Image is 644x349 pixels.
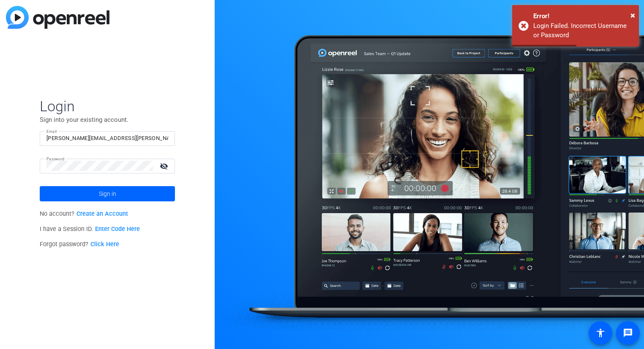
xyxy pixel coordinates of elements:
a: Click Here [90,241,119,248]
mat-icon: message [623,328,633,338]
button: Close [630,9,635,22]
span: I have a Session ID. [40,225,140,233]
button: Sign in [40,186,175,201]
a: Create an Account [76,210,128,217]
span: No account? [40,210,128,217]
mat-label: Email [46,129,57,134]
span: Forgot password? [40,241,119,248]
span: Login [40,97,175,115]
mat-label: Password [46,157,65,161]
div: Login Failed. Incorrect Username or Password [533,21,633,40]
mat-icon: visibility_off [155,160,175,172]
img: blue-gradient.svg [6,6,109,29]
div: Error! [533,11,633,21]
span: Sign in [99,183,116,204]
p: Sign into your existing account. [40,115,175,124]
input: Enter Email Address [46,133,168,143]
a: Enter Code Here [95,225,140,233]
mat-icon: accessibility [595,328,606,338]
span: × [630,10,635,20]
